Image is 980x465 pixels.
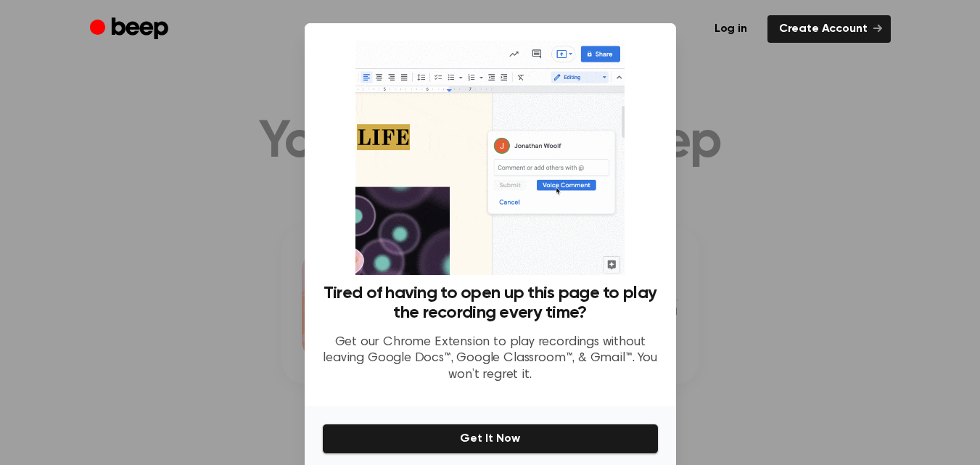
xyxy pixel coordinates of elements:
[767,15,891,43] a: Create Account
[90,15,172,44] a: Beep
[322,334,659,384] p: Get our Chrome Extension to play recordings without leaving Google Docs™, Google Classroom™, & Gm...
[322,284,659,323] h3: Tired of having to open up this page to play the recording every time?
[322,424,659,454] button: Get It Now
[355,41,625,275] img: Beep extension in action
[703,15,759,43] a: Log in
